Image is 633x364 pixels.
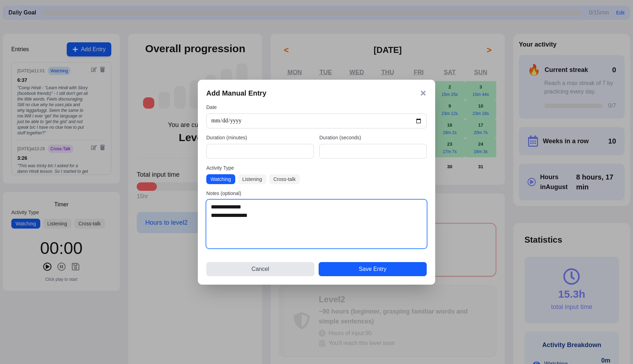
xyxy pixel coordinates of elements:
label: Duration (seconds) [319,134,427,141]
h3: Add Manual Entry [206,88,266,98]
label: Duration (minutes) [206,134,314,141]
label: Activity Type [206,164,427,171]
label: Date [206,104,427,111]
button: Watching [206,174,235,184]
button: Listening [238,174,266,184]
button: Cancel [206,262,314,276]
button: Cross-talk [269,174,300,184]
button: Save Entry [319,262,427,276]
label: Notes (optional) [206,190,427,197]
